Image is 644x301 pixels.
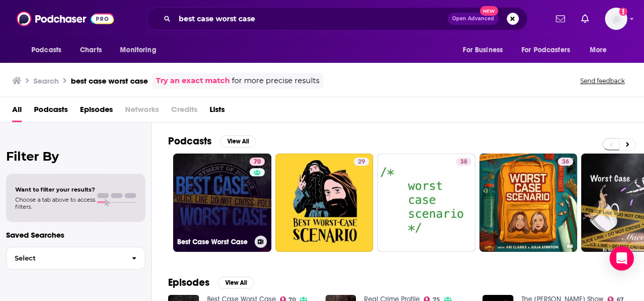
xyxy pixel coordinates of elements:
[15,186,95,193] span: Want to filter your results?
[168,135,256,147] a: PodcastsView All
[605,8,627,30] button: Show profile menu
[34,101,68,122] a: Podcasts
[619,8,627,16] svg: Add a profile image
[12,101,22,122] a: All
[171,101,197,122] span: Credits
[254,157,261,167] span: 70
[452,16,494,21] span: Open Advanced
[552,10,569,27] a: Show notifications dropdown
[521,43,570,57] span: For Podcasters
[31,43,61,57] span: Podcasts
[605,8,627,30] img: User Profile
[113,41,169,60] button: open menu
[460,157,467,167] span: 38
[275,154,374,252] a: 29
[177,238,251,246] h3: Best Case Worst Case
[220,135,256,147] button: View All
[562,157,569,167] span: 36
[147,7,528,30] div: Search podcasts, credits, & more...
[358,157,365,167] span: 29
[24,41,74,60] button: open menu
[15,196,95,210] span: Choose a tab above to access filters.
[456,41,515,60] button: open menu
[120,43,156,57] span: Monitoring
[6,149,145,164] h2: Filter By
[354,158,369,166] a: 29
[210,101,225,122] a: Lists
[6,230,145,240] p: Saved Searches
[577,10,593,27] a: Show notifications dropdown
[448,13,499,25] button: Open AdvancedNew
[71,76,148,86] h3: best case worst case
[168,276,210,289] h2: Episodes
[463,43,503,57] span: For Business
[515,41,585,60] button: open menu
[80,101,113,122] a: Episodes
[610,246,634,271] div: Open Intercom Messenger
[480,6,498,16] span: New
[7,255,124,261] span: Select
[605,8,627,30] span: Logged in as xan.giglio
[168,135,212,147] h2: Podcasts
[377,154,475,252] a: 38
[250,158,265,166] a: 70
[125,101,159,122] span: Networks
[168,276,254,289] a: EpisodesView All
[173,154,271,252] a: 70Best Case Worst Case
[175,11,448,27] input: Search podcasts, credits, & more...
[583,41,620,60] button: open menu
[232,75,319,87] span: for more precise results
[6,247,145,270] button: Select
[577,77,628,85] button: Send feedback
[17,9,114,28] img: Podchaser - Follow, Share and Rate Podcasts
[558,158,573,166] a: 36
[80,43,102,57] span: Charts
[156,75,230,87] a: Try an exact match
[479,154,578,252] a: 36
[218,277,254,289] button: View All
[590,43,607,57] span: More
[456,158,471,166] a: 38
[33,76,59,86] h3: Search
[73,41,108,60] a: Charts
